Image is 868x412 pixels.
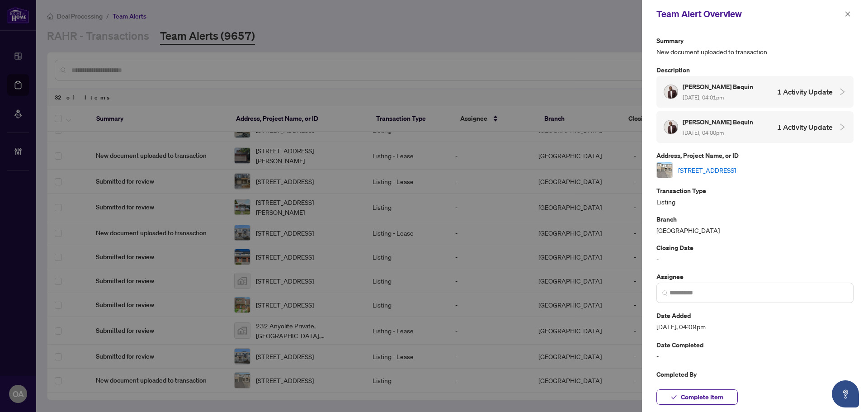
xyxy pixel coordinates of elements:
p: Summary [656,35,854,46]
img: Profile Icon [664,120,678,134]
p: Address, Project Name, or ID [656,150,854,161]
p: Assignee [656,271,854,282]
button: Open asap [832,380,859,407]
div: - [656,242,854,264]
p: Transaction Type [656,185,854,196]
span: - [656,380,854,391]
h4: 1 Activity Update [777,122,833,133]
a: [STREET_ADDRESS] [678,165,736,175]
p: Branch [656,214,854,224]
img: Profile Icon [664,85,678,99]
div: Listing [656,185,854,207]
h5: [PERSON_NAME] Bequin [683,81,755,92]
p: Description [656,65,854,75]
span: Complete Item [681,390,723,404]
p: Completed By [656,369,854,379]
span: [DATE], 04:00pm [683,129,724,136]
h5: [PERSON_NAME] Bequin [683,117,755,127]
span: New document uploaded to transaction [656,47,854,57]
h4: 1 Activity Update [777,86,833,97]
span: close [844,11,851,17]
p: Date Completed [656,340,854,350]
span: - [656,351,854,361]
div: [GEOGRAPHIC_DATA] [656,214,854,235]
span: check [671,394,677,400]
p: Date Added [656,310,854,321]
span: collapsed [838,88,846,96]
p: Closing Date [656,242,854,253]
span: [DATE], 04:09pm [656,322,854,332]
img: search_icon [662,290,668,296]
img: thumbnail-img [657,162,672,178]
span: [DATE], 04:01pm [683,94,724,101]
span: collapsed [838,123,846,131]
button: Complete Item [656,389,738,405]
div: Profile Icon[PERSON_NAME] Bequin [DATE], 04:01pm1 Activity Update [656,76,854,108]
div: Profile Icon[PERSON_NAME] Bequin [DATE], 04:00pm1 Activity Update [656,111,854,143]
div: Team Alert Overview [656,7,842,21]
